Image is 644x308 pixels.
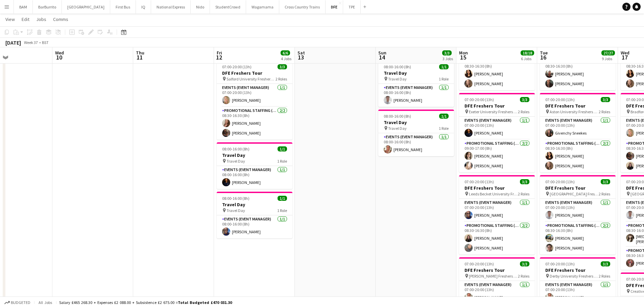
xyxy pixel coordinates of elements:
span: Sat [297,50,305,56]
span: 3/3 [278,64,287,69]
span: Jobs [36,16,46,22]
app-card-role: Promotional Staffing (Brand Ambassadors)2/208:30-16:30 (8h)[PERSON_NAME][PERSON_NAME] [459,57,535,90]
span: Total Budgeted £470 031.30 [178,300,232,305]
button: Budgeted [3,299,31,306]
button: National Express [151,0,191,14]
span: 1/1 [278,196,287,201]
app-card-role: Events (Event Manager)1/108:00-16:00 (8h)[PERSON_NAME] [217,166,292,189]
app-card-role: Events (Event Manager)1/107:00-20:00 (13h)[PERSON_NAME] [540,199,616,222]
app-card-role: Promotional Staffing (Brand Ambassadors)2/208:30-16:30 (8h)[PERSON_NAME][PERSON_NAME] [217,107,292,140]
span: 1/1 [278,146,287,151]
app-card-role: Events (Event Manager)1/107:00-20:00 (13h)[PERSON_NAME] [540,281,616,304]
span: View [5,16,15,22]
span: Fri [217,50,222,56]
span: 2 Roles [518,191,529,196]
div: 08:00-16:00 (8h)1/1Travel Day Travel Day1 RoleEvents (Event Manager)1/108:00-16:00 (8h)[PERSON_NAME] [217,192,292,238]
span: 08:00-16:00 (8h) [384,64,411,69]
span: Salford University Freshers Fair [226,76,276,81]
button: StudentCrowd [210,0,246,14]
span: 16 [539,53,548,61]
app-card-role: Events (Event Manager)1/107:00-20:00 (13h)[PERSON_NAME] [459,281,535,304]
span: Thu [136,50,144,56]
span: Travel Day [388,76,407,81]
span: 3/3 [601,97,610,102]
span: [GEOGRAPHIC_DATA] Freshers Fair [550,191,599,196]
app-job-card: 07:00-20:00 (13h)3/3DFE Freshers Tour [GEOGRAPHIC_DATA] Freshers Fair2 RolesEvents (Event Manager... [540,175,616,255]
span: Budgeted [11,300,30,305]
div: [DATE] [5,39,21,46]
app-card-role: Promotional Staffing (Brand Ambassadors)2/208:30-16:30 (8h)[PERSON_NAME][PERSON_NAME] [540,222,616,255]
span: Edit [22,16,29,22]
span: 18/18 [521,50,534,55]
h3: DFE Freshers Tour [540,267,616,273]
a: Comms [50,15,71,24]
span: Week 37 [22,40,39,45]
app-job-card: 07:00-20:00 (13h)3/3DFE Freshers Tour Leeds Becket University Freshers Fair2 RolesEvents (Event M... [459,175,535,255]
span: [PERSON_NAME] Freshers Fair [469,274,518,279]
span: 3/3 [520,97,529,102]
span: Wed [55,50,64,56]
h3: DFE Freshers Tour [459,103,535,109]
app-card-role: Promotional Staffing (Brand Ambassadors)2/209:00-17:00 (8h)[PERSON_NAME][PERSON_NAME] [459,140,535,172]
span: 2 Roles [518,109,529,114]
span: Tue [540,50,548,56]
app-card-role: Events (Event Manager)1/108:00-16:00 (8h)[PERSON_NAME] [378,84,454,107]
div: BST [42,40,49,45]
div: 3 Jobs [443,56,453,61]
span: Leeds Becket University Freshers Fair [469,191,518,196]
a: Edit [19,15,32,24]
h3: Travel Day [378,119,454,125]
span: 14 [377,53,386,61]
span: 2 Roles [599,274,610,279]
span: Travel Day [388,126,407,131]
span: 27/27 [601,50,615,55]
app-job-card: 07:00-20:00 (13h)3/3DFE Freshers Tour Exeter University Freshers Fair2 RolesEvents (Event Manager... [459,93,535,172]
app-job-card: 07:00-20:00 (13h)3/3DFE Freshers Tour Salford University Freshers Fair2 RolesEvents (Event Manage... [217,60,292,140]
app-card-role: Events (Event Manager)1/108:00-16:00 (8h)[PERSON_NAME] [217,215,292,238]
span: Exeter University Freshers Fair [469,109,518,114]
button: First Bus [110,0,136,14]
span: 15 [458,53,468,61]
span: 07:00-20:00 (13h) [464,97,494,102]
span: 3/3 [520,179,529,184]
app-card-role: Events (Event Manager)1/107:00-20:00 (13h)[PERSON_NAME] [217,84,292,107]
span: 07:00-20:00 (13h) [464,261,494,266]
h3: Travel Day [217,152,292,158]
div: 07:00-20:00 (13h)3/3DFE Freshers Tour Aston University Freshers Fair2 RolesEvents (Event Manager)... [540,93,616,172]
span: 13 [296,53,305,61]
span: 3/3 [601,261,610,266]
app-card-role: Promotional Staffing (Brand Ambassadors)2/208:30-16:30 (8h)[PERSON_NAME][PERSON_NAME] [540,57,616,90]
button: DFE [326,0,343,14]
button: Nido [191,0,210,14]
span: 1/1 [439,114,449,119]
button: BAM [14,0,33,14]
span: 07:00-20:00 (13h) [545,179,575,184]
div: 08:00-16:00 (8h)1/1Travel Day Travel Day1 RoleEvents (Event Manager)1/108:00-16:00 (8h)[PERSON_NAME] [378,110,454,156]
button: [GEOGRAPHIC_DATA] [62,0,110,14]
span: 07:00-20:00 (13h) [464,179,494,184]
button: Wagamama [246,0,279,14]
div: 4 Jobs [281,56,291,61]
h3: DFE Freshers Tour [540,103,616,109]
span: 12 [216,53,222,61]
span: 17 [620,53,629,61]
app-job-card: 08:00-16:00 (8h)1/1Travel Day Travel Day1 RoleEvents (Event Manager)1/108:00-16:00 (8h)[PERSON_NAME] [378,60,454,107]
span: 6/6 [281,50,290,55]
span: 10 [54,53,64,61]
span: Wed [621,50,629,56]
h3: DFE Freshers Tour [459,185,535,191]
span: 2 Roles [599,109,610,114]
span: Derby University Freshers Fair [550,274,599,279]
app-job-card: 08:00-16:00 (8h)1/1Travel Day Travel Day1 RoleEvents (Event Manager)1/108:00-16:00 (8h)[PERSON_NAME] [217,142,292,189]
app-card-role: Events (Event Manager)1/107:00-20:00 (13h)Givenchy Sneekes [540,117,616,140]
button: BarBurrito [33,0,62,14]
span: Comms [53,16,68,22]
span: 08:00-16:00 (8h) [222,146,249,151]
span: Travel Day [226,159,245,164]
button: TPE [343,0,361,14]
